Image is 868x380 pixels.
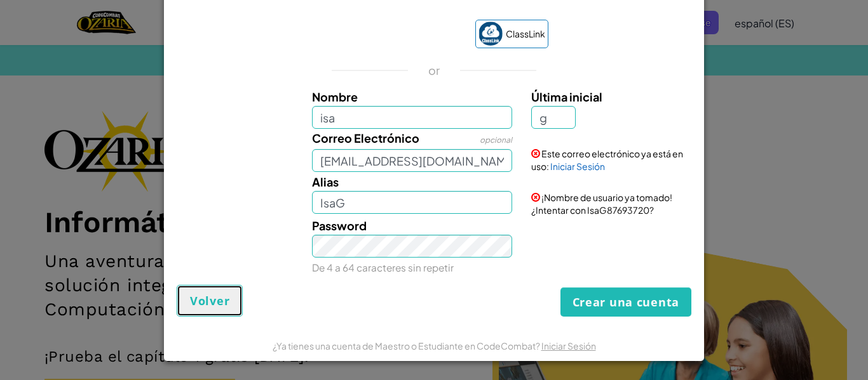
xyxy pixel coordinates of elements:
span: Correo Electrónico [312,131,419,145]
span: Nombre [312,89,358,104]
span: Volver [190,293,229,308]
span: ¿Ya tienes una cuenta de Maestro o Estudiante en CodeCombat? [273,340,541,351]
a: Iniciar Sesión [541,340,596,351]
p: or [428,63,440,78]
a: Iniciar Sesión [550,161,605,172]
span: Este correo electrónico ya está en uso: [531,148,683,172]
span: ¡Nombre de usuario ya tomado! ¿Intentar con IsaG87693720? [531,192,672,216]
span: Última inicial [531,89,602,104]
span: Alias [312,174,339,189]
span: Password [312,218,367,233]
span: opcional [480,135,512,145]
iframe: Botón Iniciar sesión con Google [314,21,469,49]
span: ClassLink [506,25,545,43]
small: De 4 a 64 caracteres sin repetir [312,261,454,273]
button: Volver [177,285,243,317]
button: Crear una cuenta [560,287,691,317]
img: classlink-logo-small.png [478,22,503,46]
